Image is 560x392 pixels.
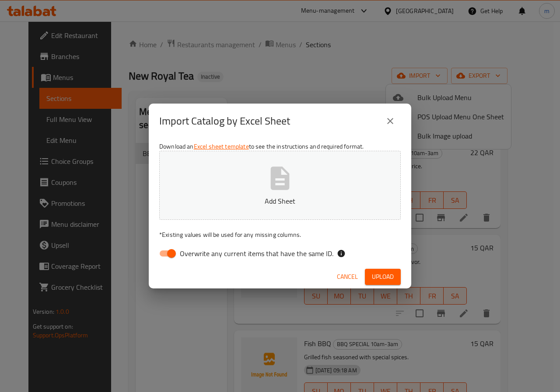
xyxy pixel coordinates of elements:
[159,230,401,239] p: Existing values will be used for any missing columns.
[365,269,401,285] button: Upload
[159,114,290,128] h2: Import Catalog by Excel Sheet
[372,271,394,282] span: Upload
[194,141,249,152] a: Excel sheet template
[173,196,387,206] p: Add Sheet
[337,249,346,258] svg: If the overwrite option isn't selected, then the items that match an existing ID will be ignored ...
[180,248,333,259] span: Overwrite any current items that have the same ID.
[337,271,358,282] span: Cancel
[159,151,401,220] button: Add Sheet
[333,269,361,285] button: Cancel
[149,139,411,265] div: Download an to see the instructions and required format.
[380,111,401,132] button: close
